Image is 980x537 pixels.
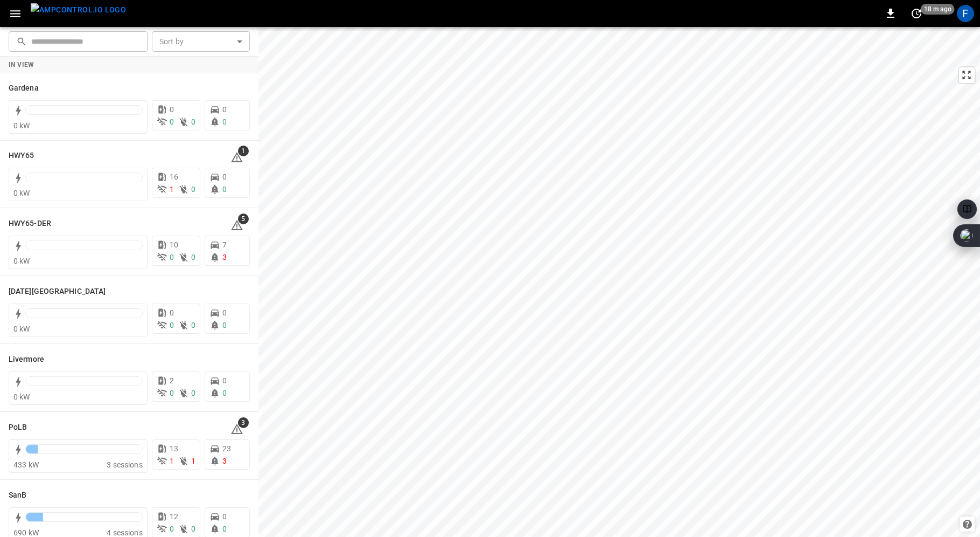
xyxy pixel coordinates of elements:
span: 0 [222,173,227,181]
span: 12 [170,512,178,521]
span: 4 sessions [107,528,143,537]
h6: PoLB [9,422,27,433]
h6: HWY65 [9,150,34,162]
span: 1 [238,146,249,156]
span: 16 [170,173,178,181]
span: 0 kW [13,189,30,197]
span: 433 kW [13,460,39,469]
span: 0 [170,321,174,329]
h6: Livermore [9,354,44,366]
canvas: Map [258,27,980,537]
span: 0 [222,525,227,533]
button: set refresh interval [908,5,925,22]
span: 0 [191,185,195,194]
span: 0 [222,118,227,126]
span: 0 [222,376,227,385]
span: 0 [191,321,195,329]
span: 0 [170,525,174,533]
span: 0 [170,105,174,114]
span: 1 [170,457,174,465]
h6: Karma Center [9,286,106,298]
span: 0 [191,525,195,533]
span: 0 [191,253,195,261]
span: 0 [222,105,227,114]
span: 0 [170,308,174,317]
img: ampcontrol.io logo [31,3,126,17]
span: 0 [222,185,227,194]
span: 0 kW [13,325,30,333]
span: 0 [170,389,174,397]
h6: SanB [9,490,26,501]
span: 3 sessions [107,460,143,469]
span: 13 [170,444,178,453]
span: 3 [238,417,249,428]
span: 1 [170,185,174,194]
span: 3 [222,457,227,465]
span: 0 [222,321,227,329]
span: 23 [222,444,231,453]
span: 10 [170,240,178,249]
span: 690 kW [13,528,39,537]
span: 0 [191,118,195,126]
span: 0 kW [13,257,30,265]
span: 3 [222,253,227,261]
span: 0 [170,253,174,261]
span: 2 [170,376,174,385]
span: 0 [191,389,195,397]
span: 0 [170,118,174,126]
span: 0 kW [13,393,30,401]
h6: HWY65-DER [9,218,51,230]
div: profile-icon [957,5,974,22]
span: 0 [222,308,227,317]
span: 18 m ago [921,4,955,15]
span: 7 [222,240,227,249]
strong: In View [9,61,34,68]
span: 0 [222,512,227,521]
span: 0 [222,389,227,397]
span: 5 [238,214,249,224]
h6: Gardena [9,82,39,94]
span: 1 [191,457,195,465]
span: 0 kW [13,121,30,130]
